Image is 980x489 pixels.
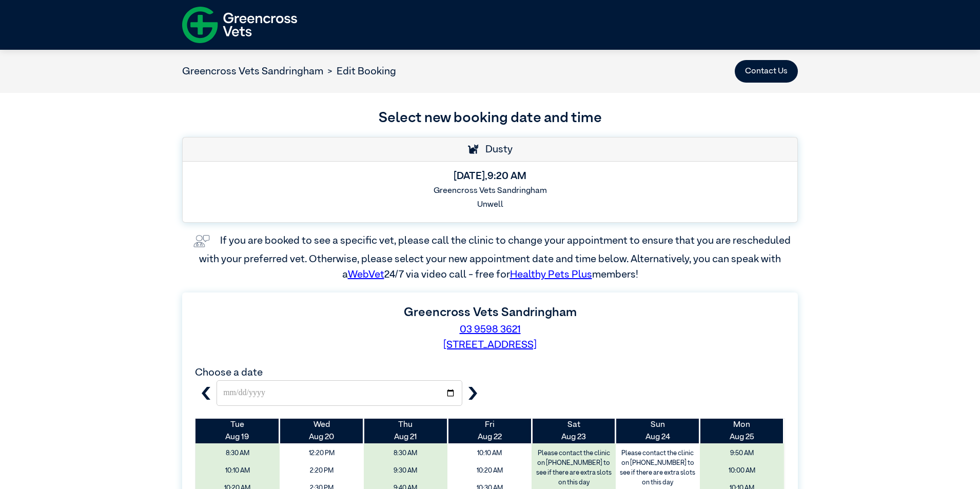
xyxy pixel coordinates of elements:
h6: Unwell [191,200,789,210]
span: 10:10 AM [199,463,276,478]
span: 10:20 AM [451,463,528,478]
span: Dusty [480,144,513,154]
th: Aug 19 [195,419,280,443]
a: 03 9598 3621 [460,324,521,335]
span: 9:50 AM [703,446,780,461]
label: Greencross Vets Sandringham [404,306,577,319]
th: Aug 24 [616,419,700,443]
span: 8:30 AM [199,446,276,461]
a: WebVet [348,269,384,280]
li: Edit Booking [323,64,396,79]
a: Greencross Vets Sandringham [182,66,323,76]
a: Healthy Pets Plus [510,269,592,280]
a: [STREET_ADDRESS] [443,340,537,350]
label: If you are booked to see a specific vet, please call the clinic to change your appointment to ens... [199,236,793,280]
h5: [DATE] , 9:20 AM [191,170,789,182]
th: Aug 21 [364,419,448,443]
h6: Greencross Vets Sandringham [191,186,789,196]
span: 9:30 AM [367,463,444,478]
th: Aug 22 [447,419,532,443]
h3: Select new booking date and time [182,107,798,129]
span: 12:20 PM [283,446,360,461]
th: Aug 23 [532,419,616,443]
span: 8:30 AM [367,446,444,461]
button: Contact Us [735,60,798,83]
th: Aug 20 [280,419,364,443]
img: vet [189,231,214,251]
nav: breadcrumb [182,64,396,79]
span: 10:00 AM [703,463,780,478]
span: 2:20 PM [283,463,360,478]
th: Aug 25 [700,419,784,443]
label: Choose a date [195,367,263,378]
img: f-logo [182,3,297,47]
span: 10:10 AM [451,446,528,461]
